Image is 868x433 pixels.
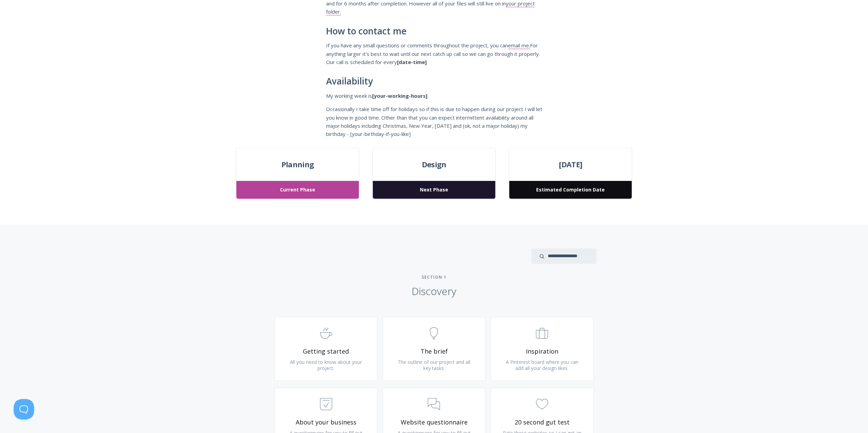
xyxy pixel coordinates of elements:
span: 20 second gut test [501,418,583,426]
p: If you have any small questions or comments throughout the project, you can For anything larger i... [326,41,542,66]
span: A Pinterest board where you can add all your design likes. [506,359,578,371]
span: Getting started [285,347,367,355]
span: Website questionnaire [393,418,475,426]
strong: [your-working-hours] [372,92,427,99]
strong: [date-time] [397,59,427,65]
span: Inspiration [501,347,583,355]
span: About your business [285,418,367,426]
span: The brief [393,347,475,355]
iframe: Toggle Customer Support [14,399,34,419]
input: search input [531,248,596,264]
span: Current Phase [236,181,358,199]
a: Getting started All you need to know about your project. [275,317,377,381]
p: My working week is [326,92,542,100]
h2: Availability [326,76,542,87]
span: The outline of our project and all key tasks. [398,359,470,371]
span: Planning [236,158,358,171]
h2: How to contact me [326,26,542,36]
span: Design [373,158,495,171]
a: Inspiration A Pinterest board where you can add all your design likes. [491,317,593,381]
span: All you need to know about your project. [290,359,362,371]
span: Next Phase [373,181,495,199]
p: Occasionally I take time off for holidays so if this is due to happen during our project I will l... [326,105,542,138]
a: The brief The outline of our project and all key tasks. [383,317,485,381]
span: [DATE] [509,158,631,171]
a: email me. [508,42,530,49]
span: Estimated Completion Date [509,181,631,199]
